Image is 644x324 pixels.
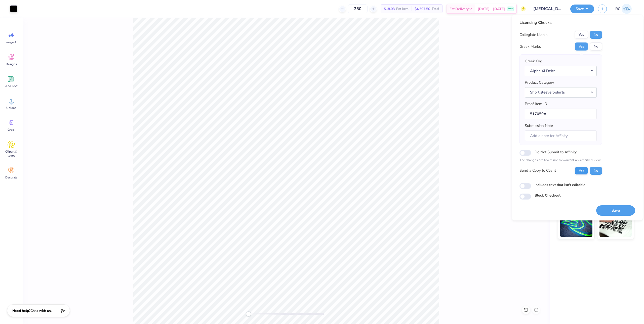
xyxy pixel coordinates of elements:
[525,101,547,107] label: Proof Item ID
[5,84,17,88] span: Add Text
[519,32,547,38] div: Collegiate Marks
[615,6,620,12] span: RC
[525,123,553,129] label: Submission Note
[432,6,439,12] span: Total
[6,40,17,44] span: Image AI
[3,150,20,158] span: Clipart & logos
[599,212,632,237] img: Water based Ink
[5,175,17,179] span: Decorate
[535,182,585,188] label: Includes text that isn't editable
[525,87,597,98] button: Short sleeve t-shirts
[560,212,592,237] img: Glow in the Dark Ink
[590,167,602,175] button: No
[519,168,556,173] div: Send a Copy to Client
[348,4,368,13] input: – –
[596,205,635,216] button: Save
[12,308,30,313] strong: Need help?
[613,4,634,14] a: RC
[6,106,16,110] span: Upload
[525,58,542,64] label: Greek Org
[575,167,588,175] button: Yes
[570,5,594,13] button: Save
[575,31,588,39] button: Yes
[519,20,602,26] div: Licensing Checks
[519,158,602,163] p: The changes are too minor to warrant an Affinity review.
[508,7,513,11] span: Free
[525,80,554,85] label: Product Category
[519,44,541,50] div: Greek Marks
[6,62,17,66] span: Designs
[590,42,602,51] button: No
[8,128,15,132] span: Greek
[415,6,430,12] span: $4,507.50
[30,308,52,313] span: Chat with us.
[590,31,602,39] button: No
[575,42,588,51] button: Yes
[396,6,409,12] span: Per Item
[478,6,505,12] span: [DATE] - [DATE]
[246,311,251,316] div: Accessibility label
[525,130,597,141] input: Add a note for Affinity
[450,6,469,12] span: Est. Delivery
[535,193,560,198] label: Block Checkout
[525,66,597,76] button: Alpha Xi Delta
[535,149,577,155] label: Do Not Submit to Affinity
[384,6,395,12] span: $18.03
[530,4,567,14] input: Untitled Design
[622,4,632,14] img: Rio Cabojoc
